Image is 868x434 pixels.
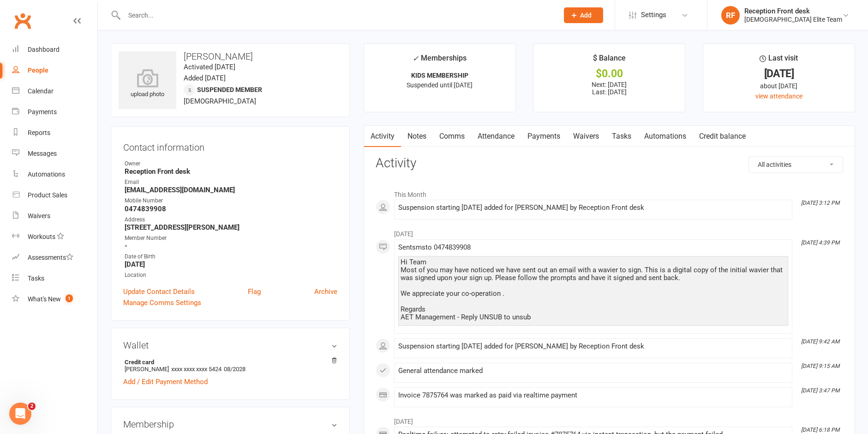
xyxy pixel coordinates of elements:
i: [DATE] 3:47 PM [801,387,839,394]
strong: Credit card [125,359,333,366]
a: Clubworx [11,9,34,32]
h3: Activity [376,156,843,171]
div: Workouts [28,233,55,240]
strong: Reception Front desk [125,167,337,176]
div: What's New [28,295,61,303]
li: [DATE] [376,224,843,239]
span: [DEMOGRAPHIC_DATA] [184,97,256,105]
i: [DATE] 4:39 PM [801,239,839,246]
span: Sent sms to 0474839908 [398,243,471,251]
a: Credit balance [693,126,752,147]
i: ✓ [413,54,419,63]
a: Workouts [12,226,97,247]
span: Suspended member [197,86,262,93]
h3: Wallet [123,340,337,350]
div: Suspension starting [DATE] added for [PERSON_NAME] by Reception Front desk [398,342,788,350]
div: [DATE] [712,69,846,79]
a: Calendar [12,81,97,102]
div: Messages [28,150,57,157]
div: Tasks [28,275,44,282]
a: What's New1 [12,289,97,310]
div: Calendar [28,87,54,95]
span: Settings [641,5,666,25]
strong: - [125,242,337,250]
a: Reports [12,122,97,143]
button: Add [564,7,603,23]
iframe: Intercom live chat [9,403,31,425]
div: $0.00 [542,69,676,79]
span: 08/2028 [224,366,245,373]
strong: [DATE] [125,260,337,269]
a: Dashboard [12,39,97,60]
a: Tasks [12,268,97,289]
div: Waivers [28,212,50,220]
div: Member Number [125,234,337,243]
span: Add [580,12,592,19]
a: view attendance [755,92,802,100]
span: 1 [66,294,73,302]
span: 2 [28,403,36,410]
a: Tasks [605,126,638,147]
div: Address [125,215,337,224]
div: People [28,67,48,74]
a: Notes [401,126,433,147]
div: Automations [28,171,65,178]
div: Last visit [760,52,798,69]
div: Reception Front desk [744,7,842,15]
span: xxxx xxxx xxxx 5424 [171,366,221,373]
div: Hi Team Most of you may have noticed we have sent out an email with a wavier to sign. This is a d... [401,258,786,321]
li: [PERSON_NAME] [123,357,337,374]
div: Product Sales [28,191,67,199]
div: $ Balance [593,52,626,69]
div: Invoice 7875764 was marked as paid via realtime payment [398,391,788,399]
strong: [STREET_ADDRESS][PERSON_NAME] [125,223,337,232]
a: Comms [433,126,471,147]
div: [DEMOGRAPHIC_DATA] Elite Team [744,15,842,24]
div: Email [125,178,337,187]
h3: Membership [123,419,337,429]
span: Suspended until [DATE] [407,81,473,89]
div: Memberships [413,52,467,69]
div: Owner [125,159,337,168]
h3: [PERSON_NAME] [119,51,342,61]
div: Location [125,271,337,280]
div: Reports [28,129,50,136]
div: Mobile Number [125,196,337,205]
a: Payments [12,102,97,122]
div: General attendance marked [398,367,788,375]
a: Attendance [471,126,521,147]
a: Archive [314,286,337,297]
li: [DATE] [376,412,843,427]
a: Activity [364,126,401,147]
a: Add / Edit Payment Method [123,376,208,387]
i: [DATE] 9:42 AM [801,338,839,345]
a: Flag [248,286,261,297]
strong: 0474839908 [125,205,337,213]
a: Automations [12,164,97,185]
div: Date of Birth [125,252,337,261]
a: Messages [12,143,97,164]
time: Activated [DATE] [184,63,235,71]
i: [DATE] 3:12 PM [801,200,839,206]
h3: Contact information [123,139,337,153]
i: [DATE] 9:15 AM [801,363,839,369]
div: Dashboard [28,46,60,53]
div: upload photo [119,69,176,99]
a: Waivers [12,206,97,226]
a: Automations [638,126,693,147]
div: Suspension starting [DATE] added for [PERSON_NAME] by Reception Front desk [398,204,788,212]
li: This Month [376,185,843,200]
time: Added [DATE] [184,74,226,82]
a: People [12,60,97,81]
a: Product Sales [12,185,97,206]
a: Assessments [12,247,97,268]
p: Next: [DATE] Last: [DATE] [542,81,676,96]
div: RF [721,6,740,24]
input: Search... [121,9,552,22]
a: Waivers [567,126,605,147]
a: Manage Comms Settings [123,297,201,308]
a: Payments [521,126,567,147]
i: [DATE] 6:18 PM [801,427,839,433]
div: about [DATE] [712,81,846,91]
strong: [EMAIL_ADDRESS][DOMAIN_NAME] [125,186,337,194]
